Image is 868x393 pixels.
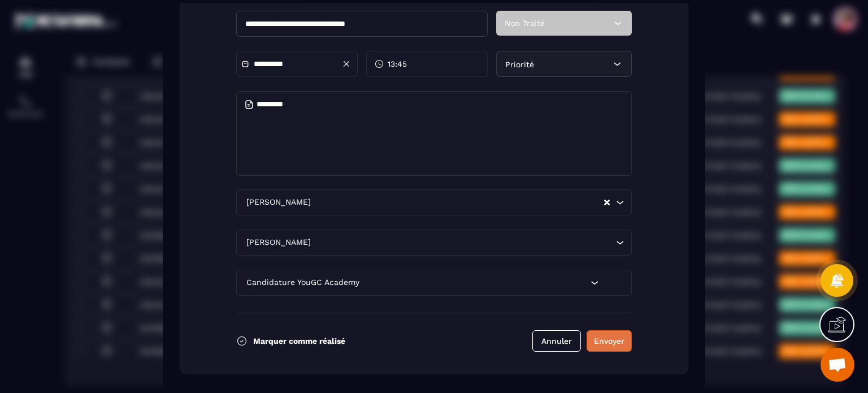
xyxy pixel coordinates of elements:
p: Marquer comme réalisé [253,336,345,346]
button: Annuler [532,330,581,352]
input: Search for option [313,196,603,209]
span: Candidature YouGC Academy [244,277,362,289]
div: Search for option [236,230,632,256]
span: Non Traité [505,19,545,28]
input: Search for option [313,236,613,249]
input: Search for option [362,277,588,289]
span: [PERSON_NAME] [244,236,313,249]
div: Search for option [236,189,632,215]
span: Priorité [505,59,534,68]
button: Envoyer [587,330,632,352]
span: 13:45 [388,58,407,70]
button: Clear Selected [604,198,610,206]
span: [PERSON_NAME] [244,196,313,209]
a: Ouvrir le chat [821,348,854,382]
div: Search for option [236,270,632,296]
